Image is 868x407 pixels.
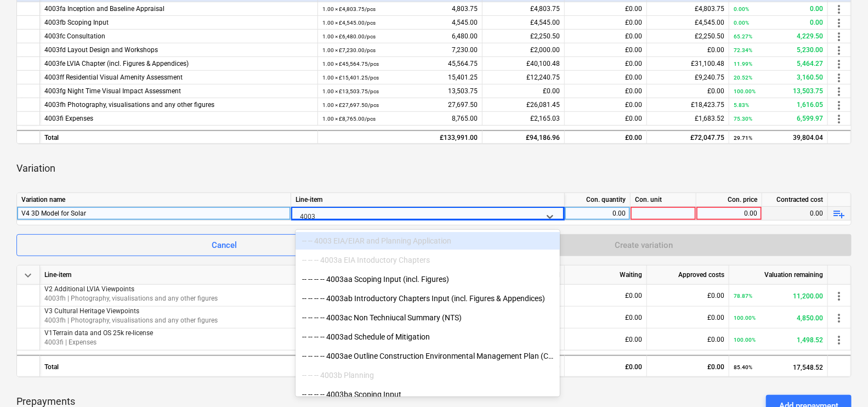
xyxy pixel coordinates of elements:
[296,347,560,365] div: -- -- -- -- 4003ae Outline Construction Environmental Management Plan (CEMP)
[44,43,313,57] div: 4003fd Layout Design and Workshops
[44,338,313,347] p: 4003fi | Expenses
[734,2,823,16] div: 0.00
[569,207,626,221] div: 0.00
[625,292,642,299] span: £0.00
[691,101,724,109] span: £18,423.75
[695,32,724,40] span: £2,250.50
[707,46,724,54] span: £0.00
[296,386,560,403] div: -- -- -- -- 4003ba Scoping Input
[296,251,560,269] div: -- -- -- 4003a EIA Intoductory Chapters
[16,234,432,256] button: Cancel
[734,135,752,141] small: 29.71%
[832,312,846,325] span: more_vert
[296,328,560,346] div: -- -- -- -- 4003ad Schedule of Mitigation
[625,32,642,40] span: £0.00
[17,193,291,207] div: Variation name
[530,32,560,40] span: £2,250.50
[296,232,560,250] div: -- -- 4003 EIA/EIAR and Planning Application
[44,285,313,294] p: V2 Additional LVIA Viewpoints
[832,3,846,16] span: more_vert
[625,101,642,109] span: £0.00
[647,130,729,144] div: £72,047.75
[734,364,752,370] small: 85.40%
[832,99,846,112] span: more_vert
[625,314,642,321] span: £0.00
[695,115,724,122] span: £1,683.52
[832,71,846,84] span: more_vert
[832,85,846,98] span: more_vert
[734,61,752,67] small: 11.99%
[832,44,846,57] span: more_vert
[762,193,828,207] div: Contracted cost
[44,98,313,112] div: 4003fh Photography, visualisations and any other figures
[322,16,478,30] div: 4,545.00
[631,193,696,207] div: Con. unit
[701,207,757,221] div: 0.00
[322,75,379,81] small: 1.00 × £15,401.25 / pcs
[625,115,642,122] span: £0.00
[734,20,749,26] small: 0.00%
[44,71,313,84] div: 4003ff Residential Visual Amenity Assessment
[291,193,565,207] div: Line-item
[734,356,823,378] div: 17,548.52
[322,2,478,16] div: 4,803.75
[707,292,724,299] span: £0.00
[734,329,823,351] div: 1,498.52
[296,366,560,384] div: -- -- -- 4003b Planning
[565,265,647,285] div: Waiting
[530,46,560,54] span: £2,000.00
[322,88,379,94] small: 1.00 × £13,503.75 / pcs
[526,101,560,109] span: £26,081.45
[695,19,724,26] span: £4,545.00
[734,71,823,84] div: 3,160.50
[734,98,823,112] div: 1,616.05
[734,88,756,94] small: 100.00%
[322,98,478,112] div: 27,697.50
[813,354,868,407] iframe: Chat Widget
[625,60,642,67] span: £0.00
[483,130,565,144] div: £94,186.96
[707,314,724,321] span: £0.00
[40,355,318,377] div: Total
[44,84,313,98] div: 4003fg Night Time Visual Impact Assessment
[707,87,724,95] span: £0.00
[322,6,376,12] small: 1.00 × £4,803.75 / pcs
[734,293,752,299] small: 78.87%
[625,336,642,343] span: £0.00
[734,57,823,71] div: 5,464.27
[565,355,647,377] div: £0.00
[322,43,478,57] div: 7,230.00
[44,30,313,43] div: 4003fc Consultation
[318,130,483,144] div: £133,991.00
[526,60,560,67] span: £40,100.48
[734,75,752,81] small: 20.52%
[734,16,823,30] div: 0.00
[565,130,647,144] div: £0.00
[44,57,313,71] div: 4003fe LVIA Chapter (incl. Figures & Appendices)
[734,307,823,329] div: 4,850.00
[16,162,55,175] p: Variation
[625,46,642,54] span: £0.00
[734,43,823,57] div: 5,230.00
[832,112,846,126] span: more_vert
[21,269,35,282] span: keyboard_arrow_down
[44,112,313,126] div: 4003fi Expenses
[734,33,752,39] small: 65.27%
[625,87,642,95] span: £0.00
[322,20,376,26] small: 1.00 × £4,545.00 / pcs
[296,309,560,326] div: -- -- -- -- 4003ac Non Techniucal Summary (NTS)
[44,294,313,303] p: 4003fh | Photography, visualisations and any other figures
[695,74,724,81] span: £9,240.75
[40,130,318,144] div: Total
[691,60,724,67] span: £31,100.48
[322,57,478,71] div: 45,564.75
[322,116,376,122] small: 1.00 × £8,765.00 / pcs
[734,102,749,108] small: 5.83%
[832,16,846,30] span: more_vert
[44,307,313,316] p: V3 Cultural Heritage Viewpoints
